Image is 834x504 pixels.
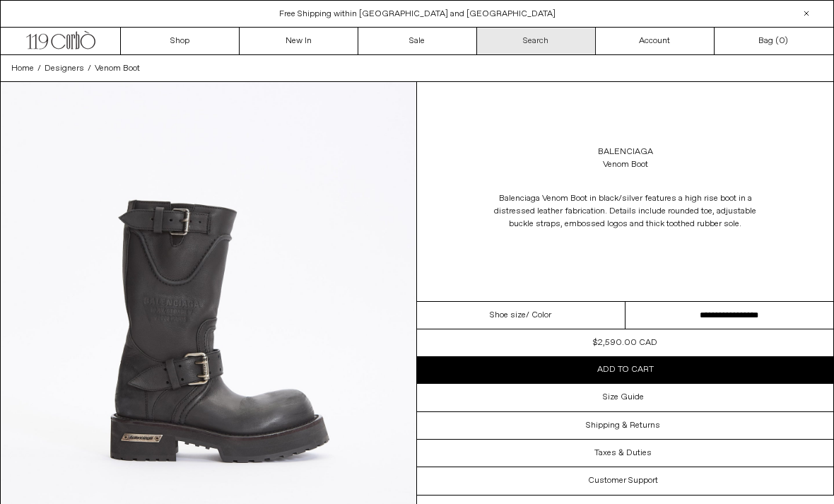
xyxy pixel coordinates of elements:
[779,35,785,47] span: 0
[779,35,788,47] span: )
[95,62,140,75] a: Venom Boot
[586,421,660,430] h3: Shipping & Returns
[715,28,833,54] a: Bag ()
[11,62,34,75] a: Home
[593,336,657,349] div: $2,590.00 CAD
[11,63,34,74] span: Home
[526,309,551,322] span: / Color
[603,392,644,402] h3: Size Guide
[240,28,358,54] a: New In
[477,28,596,54] a: Search
[596,28,715,54] a: Account
[45,63,84,74] span: Designers
[358,28,477,54] a: Sale
[484,185,767,238] p: Balenciaga Venom Boot in black/silver features a high rise boot in a distressed leather fabricati...
[121,28,240,54] a: Shop
[417,356,833,383] button: Add to cart
[37,62,41,75] span: /
[588,476,658,486] h3: Customer Support
[594,448,652,458] h3: Taxes & Duties
[598,146,653,158] a: Balenciaga
[279,8,556,20] a: Free Shipping within [GEOGRAPHIC_DATA] and [GEOGRAPHIC_DATA]
[490,309,526,322] span: Shoe size
[95,63,140,74] span: Venom Boot
[597,364,654,375] span: Add to cart
[88,62,91,75] span: /
[45,62,84,75] a: Designers
[603,158,648,171] div: Venom Boot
